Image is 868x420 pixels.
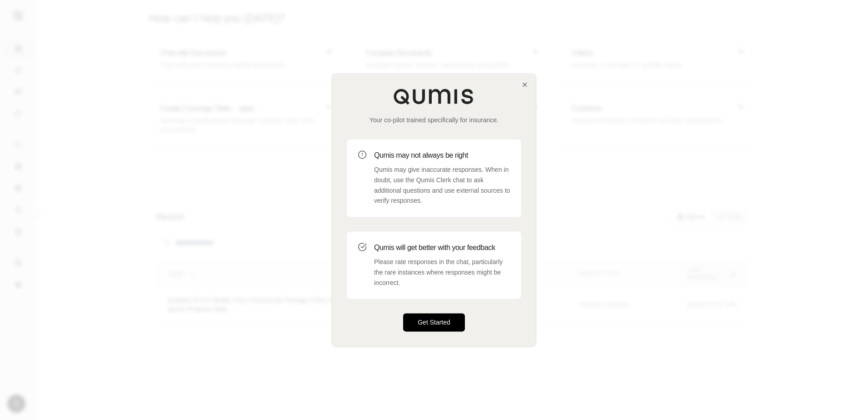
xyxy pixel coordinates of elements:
img: Qumis Logo [393,88,475,105]
p: Your co-pilot trained specifically for insurance. [347,115,521,125]
button: Get Started [403,314,465,332]
p: Qumis may give inaccurate responses. When in doubt, use the Qumis Clerk chat to ask additional qu... [374,165,510,206]
h3: Qumis will get better with your feedback [374,242,510,253]
p: Please rate responses in the chat, particularly the rare instances where responses might be incor... [374,257,510,288]
h3: Qumis may not always be right [374,150,510,161]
